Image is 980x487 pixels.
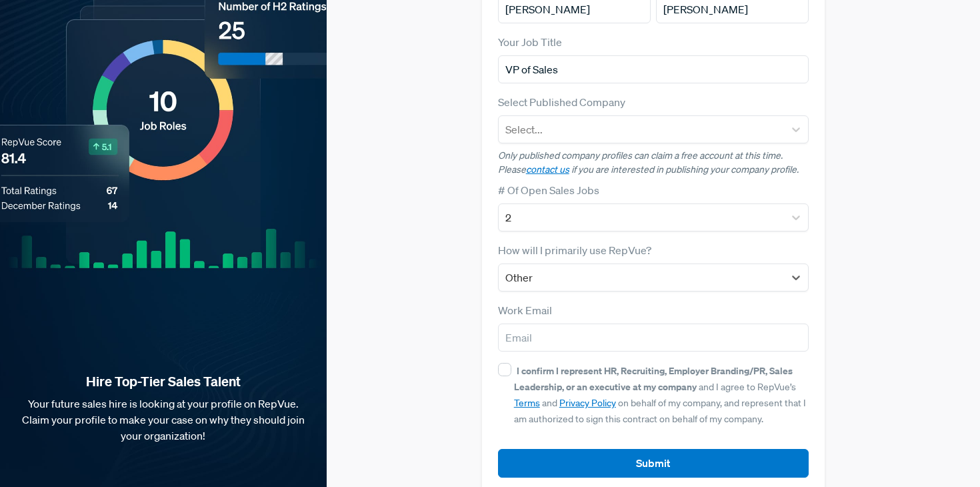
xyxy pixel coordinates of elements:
label: How will I primarily use RepVue? [498,242,651,258]
p: Only published company profiles can claim a free account at this time. Please if you are interest... [498,149,809,177]
strong: I confirm I represent HR, Recruiting, Employer Branding/PR, Sales Leadership, or an executive at ... [514,364,793,393]
a: contact us [526,163,569,175]
a: Terms [514,397,540,409]
label: Work Email [498,302,552,318]
label: # Of Open Sales Jobs [498,182,599,198]
strong: Hire Top-Tier Sales Talent [21,373,305,390]
a: Privacy Policy [559,397,616,409]
input: Title [498,55,809,83]
label: Your Job Title [498,34,562,50]
button: Submit [498,449,809,478]
p: Your future sales hire is looking at your profile on RepVue. Claim your profile to make your case... [21,396,305,444]
input: Email [498,324,809,352]
span: and I agree to RepVue’s and on behalf of my company, and represent that I am authorized to sign t... [514,365,806,425]
label: Select Published Company [498,94,625,110]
